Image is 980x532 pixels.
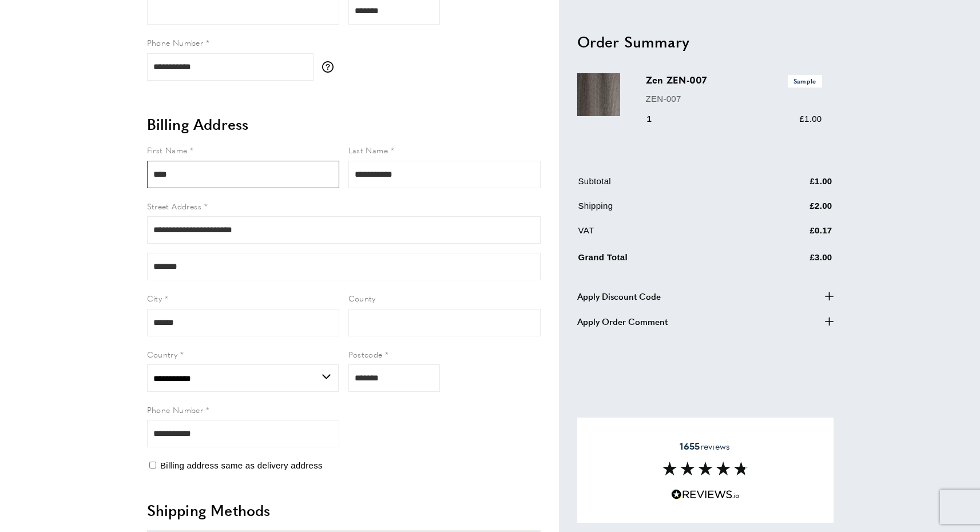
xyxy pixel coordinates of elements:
[322,61,339,73] button: More information
[680,440,730,452] span: reviews
[671,489,740,500] img: Reviews.io 5 stars
[149,462,156,469] input: Billing address same as delivery address
[147,348,178,360] span: Country
[753,199,832,221] td: £2.00
[577,73,620,116] img: Zen ZEN-007
[753,248,832,273] td: £3.00
[147,144,188,156] span: First Name
[646,112,668,126] div: 1
[788,75,822,87] span: Sample
[753,224,832,246] td: £0.17
[578,248,752,273] td: Grand Total
[662,462,748,475] img: Reviews section
[753,174,832,197] td: £1.00
[646,73,822,87] h3: Zen ZEN-007
[147,404,204,415] span: Phone Number
[646,92,822,105] p: ZEN-007
[160,460,323,470] span: Billing address same as delivery address
[147,292,162,304] span: City
[680,439,700,452] strong: 1655
[799,114,822,124] span: £1.00
[348,348,383,360] span: Postcode
[577,314,668,328] span: Apply Order Comment
[577,31,834,51] h2: Order Summary
[147,114,541,134] h2: Billing Address
[577,289,661,303] span: Apply Discount Code
[578,224,752,246] td: VAT
[348,144,388,156] span: Last Name
[147,200,202,212] span: Street Address
[348,292,376,304] span: County
[578,174,752,197] td: Subtotal
[578,199,752,221] td: Shipping
[147,37,204,48] span: Phone Number
[147,500,541,521] h2: Shipping Methods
